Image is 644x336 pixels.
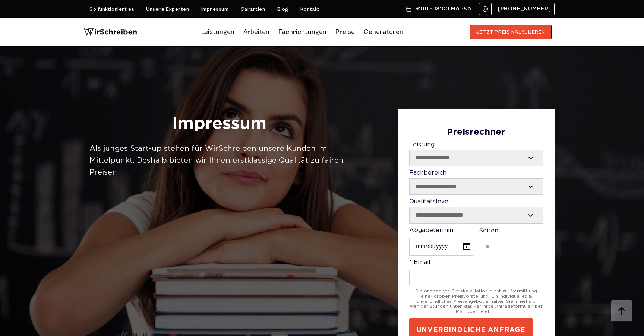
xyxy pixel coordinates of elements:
a: Preise [335,28,355,36]
input: * Email [409,270,543,285]
a: Blog [277,6,288,12]
select: Fachbereich [410,179,543,194]
a: [PHONE_NUMBER] [495,3,555,15]
select: Qualitätslevel [410,207,543,223]
a: Arbeiten [243,26,269,38]
a: Kontakt [300,6,320,12]
img: Schedule [405,6,412,12]
label: Qualitätslevel [409,199,543,224]
a: Impressum [201,6,229,12]
h1: Impressum [89,113,349,135]
a: So funktioniert es [89,6,134,12]
div: Preisrechner [409,127,543,138]
span: UNVERBINDLICHE ANFRAGE [417,326,525,335]
a: Unsere Experten [146,6,189,12]
a: Fachrichtungen [278,26,326,38]
div: Die angezeigte Preiskalkulation dient zur Vermittlung einer groben Preisvorstellung. Ein individu... [409,289,543,314]
div: Als junges Start-up stehen für WirSchreiben unsere Kunden im Mittelpunkt. Deshalb bieten wir Ihne... [89,143,349,178]
img: Email [482,6,488,12]
img: button top [610,300,633,323]
label: Leistung [409,142,543,167]
span: Seiten [479,228,498,234]
span: 9:00 - 18:00 Mo.-So. [415,6,473,12]
a: Generatoren [364,26,403,38]
label: Abgabetermin [409,227,473,256]
label: Fachbereich [409,170,543,195]
select: Leistung [410,150,543,166]
a: Garantien [241,6,265,12]
input: Abgabetermin [409,238,473,255]
button: JETZT PREIS KALKULIEREN [470,25,552,39]
img: logo wirschreiben [83,25,137,39]
span: [PHONE_NUMBER] [498,6,551,12]
a: Leistungen [201,26,234,38]
label: * Email [409,259,543,285]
